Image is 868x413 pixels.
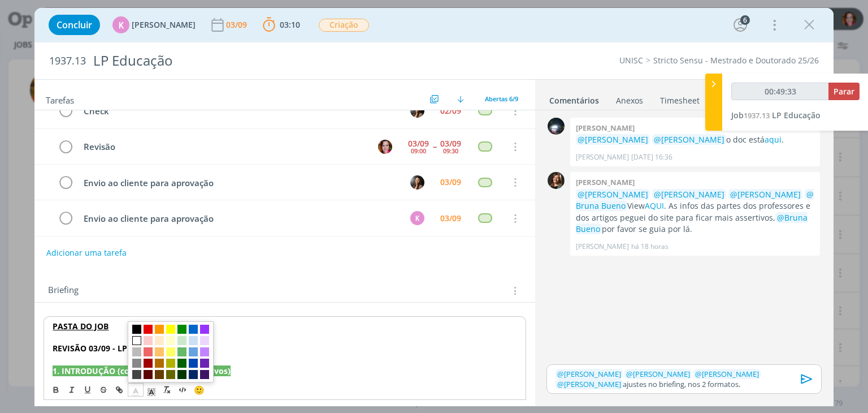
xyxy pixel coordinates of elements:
[626,369,633,379] span: @
[48,283,79,298] span: Briefing
[616,95,643,106] div: Anexos
[191,383,207,397] button: 🙂
[46,92,74,106] span: Tarefas
[548,118,565,135] img: G
[744,110,770,121] span: 1937.13
[408,140,429,148] div: 03/09
[654,189,724,200] span: @[PERSON_NAME]
[695,369,702,379] span: @
[834,86,854,97] span: Parar
[576,189,814,211] span: @Bruna Bueno
[79,140,367,154] div: Revisão
[88,47,493,75] div: LP Educação
[112,16,196,33] button: K[PERSON_NAME]
[260,16,303,34] button: 03:10
[79,104,400,118] div: Check
[557,379,564,389] span: @
[53,377,517,399] p: Como parte da campanha de Mestrado e Doutorado 2026, precisamos atualizar as LPs. Nosso objetivo ...
[695,369,759,379] span: [PERSON_NAME]
[659,90,700,106] a: Timesheet
[79,176,400,190] div: Envio ao cliente para aprovação
[654,134,724,145] span: @[PERSON_NAME]
[576,189,814,235] p: View . As infos das partes dos professores e dos artigos peguei do site para ficar mais assertivo...
[631,242,669,252] span: há 18 horas
[112,16,129,33] div: K
[828,83,860,100] button: Parar
[549,90,600,106] a: Comentários
[378,140,392,154] img: B
[576,242,629,252] p: [PERSON_NAME]
[653,55,819,66] a: Stricto Sensu - Mestrado e Doutorado 25/26
[409,210,426,227] button: K
[731,110,821,121] a: Job1937.13LP Educação
[765,134,782,145] a: aqui
[411,148,426,154] div: 09:00
[49,55,86,67] span: 1937.13
[576,177,635,187] b: [PERSON_NAME]
[194,384,205,395] span: 🙂
[555,369,812,390] p: ajustes no briefing, nos 2 formatos.
[226,21,249,29] div: 03/09
[79,212,400,226] div: Envio ao cliente para aprovação
[440,140,461,148] div: 03/09
[410,104,424,118] img: B
[440,178,461,186] div: 03/09
[280,19,300,30] span: 03:10
[377,138,394,155] button: B
[410,175,424,190] img: B
[409,174,426,191] button: B
[578,134,648,145] span: @[PERSON_NAME]
[626,369,690,379] span: [PERSON_NAME]
[128,383,144,397] span: Cor do Texto
[557,369,564,379] span: @
[440,107,461,115] div: 02/09
[319,19,369,32] span: Criação
[576,134,814,145] p: o doc está .
[731,16,749,34] button: 6
[46,243,127,263] button: Adicionar uma tarefa
[49,15,100,35] button: Concluir
[576,152,629,162] p: [PERSON_NAME]
[557,379,621,389] span: [PERSON_NAME]
[740,15,750,25] div: 6
[730,189,801,200] span: @[PERSON_NAME]
[576,212,808,234] span: @Bruna Bueno
[53,365,231,376] strong: 1. INTRODUÇÃO (contexto do job + objetivos)
[318,18,370,32] button: Criação
[57,20,92,29] span: Concluir
[433,143,436,150] span: --
[440,214,461,222] div: 03/09
[409,102,426,119] button: B
[34,8,833,406] div: dialog
[410,211,424,225] div: K
[576,123,635,133] b: [PERSON_NAME]
[53,343,173,354] strong: REVISÃO 03/09 - LP EDUCAÇÃO
[53,321,108,332] a: PASTA DO JOB
[548,172,565,189] img: L
[557,369,621,379] span: [PERSON_NAME]
[485,94,518,103] span: Abertas 6/9
[144,383,159,397] span: Cor de Fundo
[619,55,643,66] a: UNISC
[132,21,196,29] span: [PERSON_NAME]
[578,189,648,200] span: @[PERSON_NAME]
[645,200,664,211] a: AQUI
[631,152,672,162] span: [DATE] 16:36
[772,110,821,121] span: LP Educação
[457,96,464,102] img: arrow-down.svg
[443,148,458,154] div: 09:30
